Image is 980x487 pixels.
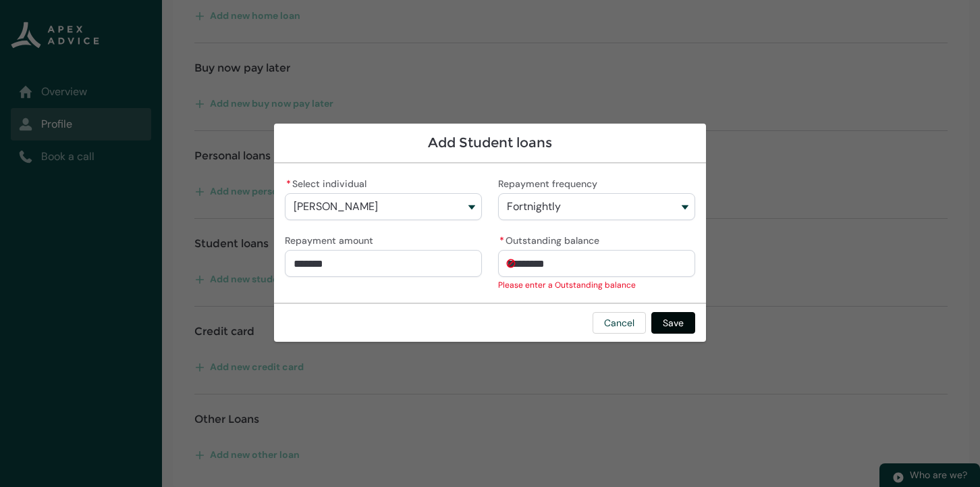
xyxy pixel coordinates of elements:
span: Fortnightly [507,201,561,213]
label: Select individual [285,174,372,190]
label: Repayment frequency [498,174,603,190]
h1: Add Student loans [285,134,695,151]
label: Repayment amount [285,231,379,247]
button: Save [651,312,695,334]
abbr: required [499,234,504,247]
div: Please enter a Outstanding balance [498,278,695,292]
button: Repayment frequency [498,193,695,220]
abbr: required [286,178,291,190]
button: Cancel [593,312,646,334]
span: [PERSON_NAME] [294,201,378,213]
label: Outstanding balance [498,231,605,247]
button: Select individual [285,193,482,220]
